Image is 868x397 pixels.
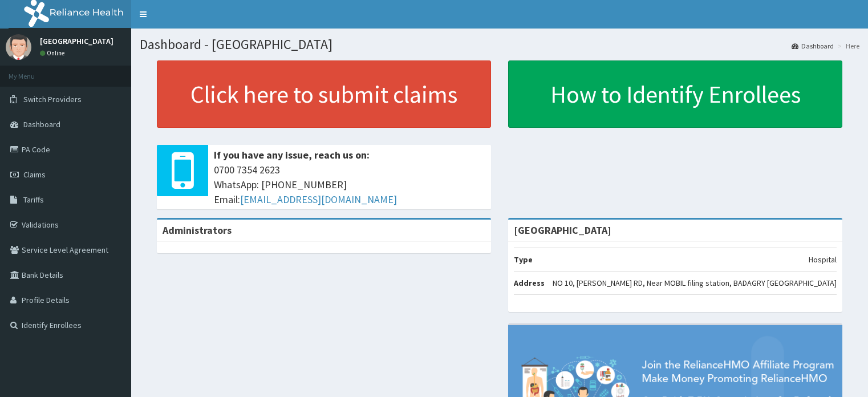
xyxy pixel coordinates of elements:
[214,148,370,161] b: If you have any issue, reach us on:
[508,60,842,128] a: How to Identify Enrollees
[514,224,611,237] strong: [GEOGRAPHIC_DATA]
[163,224,232,237] b: Administrators
[40,49,67,57] a: Online
[23,195,44,205] span: Tariffs
[240,193,397,206] a: [EMAIL_ADDRESS][DOMAIN_NAME]
[835,41,859,51] li: Here
[809,254,837,265] p: Hospital
[23,94,82,104] span: Switch Providers
[792,41,834,51] a: Dashboard
[23,169,46,180] span: Claims
[514,278,545,288] b: Address
[6,34,31,60] img: User Image
[40,37,113,45] p: [GEOGRAPHIC_DATA]
[23,119,60,129] span: Dashboard
[514,254,533,265] b: Type
[553,277,837,289] p: NO 10, [PERSON_NAME] RD, Near MOBIL filing station, BADAGRY [GEOGRAPHIC_DATA]
[157,60,491,128] a: Click here to submit claims
[214,163,485,206] span: 0700 7354 2623 WhatsApp: [PHONE_NUMBER] Email:
[140,37,859,52] h1: Dashboard - [GEOGRAPHIC_DATA]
